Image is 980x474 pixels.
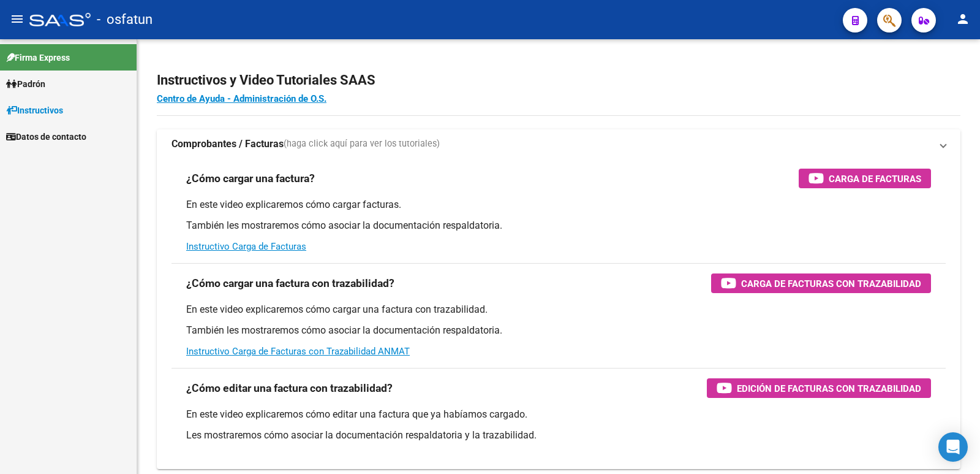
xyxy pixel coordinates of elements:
[97,6,153,33] span: - osfatun
[157,159,960,469] div: Comprobantes / Facturas(haga click aquí para ver los tutoriales)
[186,219,931,232] p: También les mostraremos cómo asociar la documentación respaldatoria.
[186,170,315,187] h3: ¿Cómo cargar una factura?
[737,381,921,396] span: Edición de Facturas con Trazabilidad
[157,93,326,104] a: Centro de Ayuda - Administración de O.S.
[186,380,393,397] h3: ¿Cómo editar una factura con trazabilidad?
[711,273,931,293] button: Carga de Facturas con Trazabilidad
[186,408,931,421] p: En este video explicaremos cómo editar una factura que ya habíamos cargado.
[6,130,86,143] span: Datos de contacto
[284,137,440,151] span: (haga click aquí para ver los tutoriales)
[186,324,931,337] p: También les mostraremos cómo asociar la documentación respaldatoria.
[6,104,63,117] span: Instructivos
[956,12,970,26] mat-icon: person
[6,51,70,64] span: Firma Express
[186,241,306,252] a: Instructivo Carga de Facturas
[186,346,410,357] a: Instructivo Carga de Facturas con Trazabilidad ANMAT
[10,12,24,26] mat-icon: menu
[186,275,394,292] h3: ¿Cómo cargar una factura con trazabilidad?
[938,432,968,462] div: Open Intercom Messenger
[707,378,931,398] button: Edición de Facturas con Trazabilidad
[157,129,960,159] mat-expansion-panel-header: Comprobantes / Facturas(haga click aquí para ver los tutoriales)
[6,77,45,91] span: Padrón
[186,429,931,442] p: Les mostraremos cómo asociar la documentación respaldatoria y la trazabilidad.
[186,303,931,316] p: En este video explicaremos cómo cargar una factura con trazabilidad.
[157,69,960,92] h2: Instructivos y Video Tutoriales SAAS
[829,171,921,186] span: Carga de Facturas
[171,137,284,151] strong: Comprobantes / Facturas
[799,169,931,188] button: Carga de Facturas
[186,198,931,212] p: En este video explicaremos cómo cargar facturas.
[741,276,921,291] span: Carga de Facturas con Trazabilidad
